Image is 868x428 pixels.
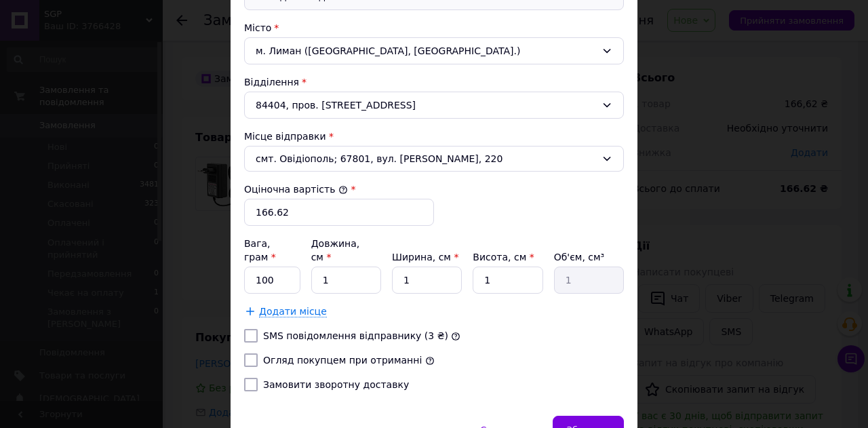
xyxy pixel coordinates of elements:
label: Висота, см [473,252,534,262]
label: Довжина, см [311,238,360,262]
div: 84404, пров. [STREET_ADDRESS] [244,92,624,119]
label: Ширина, см [392,252,458,262]
label: SMS повідомлення відправнику (3 ₴) [263,330,448,341]
label: Вага, грам [244,238,276,262]
label: Оціночна вартість [244,184,348,195]
div: Об'єм, см³ [554,250,624,264]
label: Огляд покупцем при отриманні [263,355,422,366]
div: Місто [244,21,624,35]
span: смт. Овідіополь; 67801, вул. [PERSON_NAME], 220 [256,152,596,166]
div: Місце відправки [244,130,624,143]
div: Відділення [244,75,624,89]
label: Замовити зворотну доставку [263,379,409,390]
div: м. Лиман ([GEOGRAPHIC_DATA], [GEOGRAPHIC_DATA].) [244,37,624,64]
span: Додати місце [259,306,327,317]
